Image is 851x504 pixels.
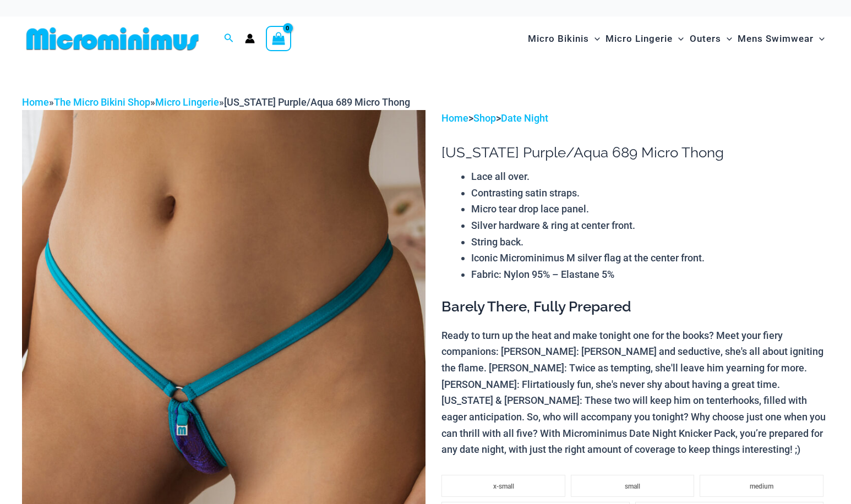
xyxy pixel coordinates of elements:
li: Silver hardware & ring at center front. [471,217,829,234]
a: Account icon link [245,34,255,43]
a: Home [441,112,468,124]
p: > > [441,110,829,127]
a: View Shopping Cart, empty [266,26,291,51]
li: String back. [471,234,829,250]
span: Micro Lingerie [605,25,673,53]
span: Micro Bikinis [528,25,589,53]
a: Shop [473,112,496,124]
a: Date Night [501,112,548,124]
h3: Barely There, Fully Prepared [441,298,829,316]
span: » » » [22,96,410,108]
span: Menu Toggle [589,25,600,53]
a: Search icon link [224,32,234,46]
nav: Site Navigation [523,20,829,57]
li: Contrasting satin straps. [471,185,829,201]
li: medium [700,475,823,497]
a: Home [22,96,49,108]
p: Ready to turn up the heat and make tonight one for the books? Meet your fiery companions: [PERSON... [441,327,829,458]
li: Fabric: Nylon 95% – Elastane 5% [471,266,829,283]
a: Micro Lingerie [155,96,219,108]
span: x-small [493,483,514,490]
span: Menu Toggle [673,25,684,53]
span: Menu Toggle [814,25,825,53]
li: x-small [441,475,565,497]
li: Micro tear drop lace panel. [471,201,829,217]
a: OutersMenu ToggleMenu Toggle [687,22,735,56]
span: Outers [690,25,721,53]
h1: [US_STATE] Purple/Aqua 689 Micro Thong [441,144,829,161]
span: medium [750,483,773,490]
span: small [625,483,640,490]
span: Mens Swimwear [738,25,814,53]
a: Micro BikinisMenu ToggleMenu Toggle [525,22,603,56]
li: Lace all over. [471,168,829,185]
a: The Micro Bikini Shop [54,96,150,108]
img: MM SHOP LOGO FLAT [22,26,203,51]
li: Iconic Microminimus M silver flag at the center front. [471,250,829,266]
span: [US_STATE] Purple/Aqua 689 Micro Thong [224,96,410,108]
li: small [571,475,695,497]
span: Menu Toggle [721,25,732,53]
a: Micro LingerieMenu ToggleMenu Toggle [603,22,686,56]
a: Mens SwimwearMenu ToggleMenu Toggle [735,22,827,56]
